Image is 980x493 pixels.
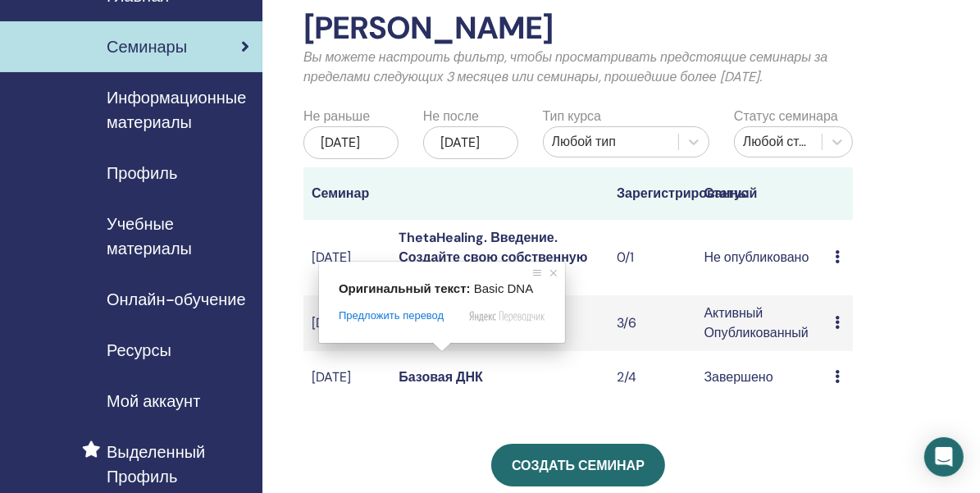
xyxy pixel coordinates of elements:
ya-tr-span: Учебные материалы [107,213,192,259]
ya-tr-span: Семинары [107,36,187,57]
ya-tr-span: Не раньше [303,107,370,125]
ya-tr-span: Любой статус [743,133,826,150]
ya-tr-span: Тип курса [543,107,601,125]
ya-tr-span: Семинар [312,185,369,202]
ya-tr-span: Статус [704,185,749,202]
ya-tr-span: Любой тип [552,133,616,150]
ya-tr-span: Профиль [107,162,177,184]
ya-tr-span: Ресурсы [107,340,171,361]
span: Предложить перевод [339,308,444,323]
ya-tr-span: Не после [423,107,479,125]
ya-tr-span: [DATE] [312,368,351,386]
ya-tr-span: Информационные материалы [107,87,246,133]
ya-tr-span: Статус семинара [734,107,838,125]
td: 2/4 [609,351,695,404]
td: [DATE] [303,295,390,351]
div: Откройте Интерком-Мессенджер [924,437,964,477]
ya-tr-span: Вы можете настроить фильтр, чтобы просматривать предстоящие семинары за пределами следующих 3 мес... [303,48,827,85]
td: 3/6 [609,295,695,351]
ya-tr-span: Активный Опубликованный [704,304,809,341]
a: ThetaHealing. Введение. Создайте свою собственную реальность [399,229,587,285]
span: Оригинальный текст: [339,281,471,295]
ya-tr-span: Завершено [704,368,773,386]
ya-tr-span: [DATE] [312,249,351,266]
ya-tr-span: Мой аккаунт [107,390,200,412]
td: 0/1 [609,220,695,295]
ya-tr-span: [DATE] [321,134,360,151]
ya-tr-span: [PERSON_NAME] [303,7,553,48]
ya-tr-span: Выделенный Профиль [107,441,205,487]
ya-tr-span: Не опубликовано [704,249,809,266]
a: Создать семинар [491,444,665,486]
a: Базовая ДНК [399,368,483,386]
ya-tr-span: Онлайн-обучение [107,289,246,310]
span: Basic DNA [474,281,534,295]
ya-tr-span: Создать семинар [512,457,645,474]
ya-tr-span: Зарегистрированный [617,185,757,202]
ya-tr-span: [DATE] [440,134,480,151]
